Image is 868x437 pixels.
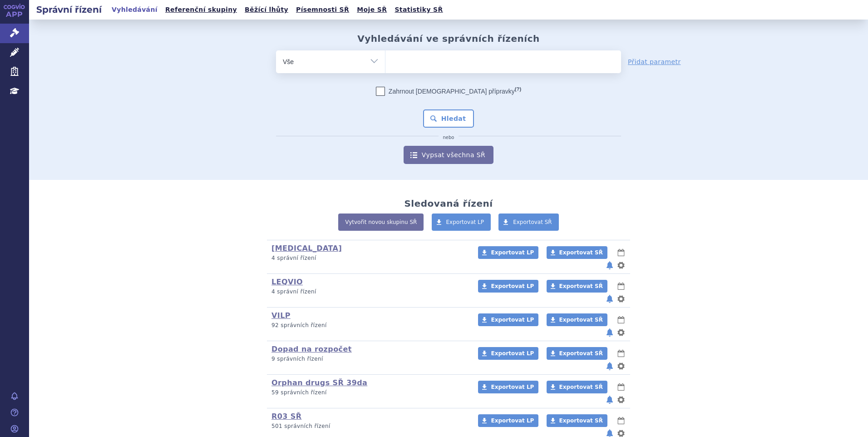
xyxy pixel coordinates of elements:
[439,135,459,140] i: nebo
[163,4,240,16] a: Referenční skupiny
[616,260,626,271] button: nastavení
[605,293,614,304] button: notifikace
[491,249,534,256] span: Exportovat LP
[515,86,521,92] abbr: (?)
[271,311,291,320] a: VILP
[109,4,160,16] a: Vyhledávání
[357,33,540,44] h2: Vyhledávání ve správních řízeních
[616,314,626,325] button: lhůty
[404,198,493,209] h2: Sledovaná řízení
[559,384,603,390] span: Exportovat SŘ
[547,280,607,293] a: Exportovat SŘ
[498,214,559,231] a: Exportovat SŘ
[271,378,367,387] a: Orphan drugs SŘ 39da
[491,283,534,289] span: Exportovat LP
[547,414,607,427] a: Exportovat SŘ
[605,361,614,372] button: notifikace
[491,350,534,357] span: Exportovat LP
[491,417,534,424] span: Exportovat LP
[338,214,424,231] a: Vytvořit novou skupinu SŘ
[478,381,538,393] a: Exportovat LP
[478,347,538,360] a: Exportovat LP
[616,361,626,372] button: nastavení
[478,246,538,259] a: Exportovat LP
[478,313,538,326] a: Exportovat LP
[423,109,474,128] button: Hledat
[547,381,607,393] a: Exportovat SŘ
[271,244,342,253] a: [MEDICAL_DATA]
[616,327,626,338] button: nastavení
[559,283,603,289] span: Exportovat SŘ
[271,412,301,421] a: R03 SŘ
[616,293,626,304] button: nastavení
[547,313,607,326] a: Exportovat SŘ
[605,327,614,338] button: notifikace
[271,422,466,430] p: 501 správních řízení
[616,415,626,426] button: lhůty
[376,87,521,96] label: Zahrnout [DEMOGRAPHIC_DATA] přípravky
[293,4,352,16] a: Písemnosti SŘ
[605,260,614,271] button: notifikace
[242,4,291,16] a: Běžící lhůty
[404,146,493,164] a: Vypsat všechna SŘ
[616,348,626,359] button: lhůty
[271,389,466,397] p: 59 správních řízení
[559,350,603,357] span: Exportovat SŘ
[616,281,626,292] button: lhůty
[432,214,491,231] a: Exportovat LP
[559,417,603,424] span: Exportovat SŘ
[559,317,603,323] span: Exportovat SŘ
[354,4,390,16] a: Moje SŘ
[513,219,552,225] span: Exportovat SŘ
[271,288,466,296] p: 4 správní řízení
[616,382,626,392] button: lhůty
[628,57,681,66] a: Přidat parametr
[547,246,607,259] a: Exportovat SŘ
[271,322,466,329] p: 92 správních řízení
[271,254,466,262] p: 4 správní řízení
[605,394,614,405] button: notifikace
[616,247,626,258] button: lhůty
[616,394,626,405] button: nastavení
[491,384,534,390] span: Exportovat LP
[271,355,466,363] p: 9 správních řízení
[271,278,303,286] a: LEQVIO
[547,347,607,360] a: Exportovat SŘ
[271,345,352,353] a: Dopad na rozpočet
[446,219,484,225] span: Exportovat LP
[478,280,538,293] a: Exportovat LP
[392,4,445,16] a: Statistiky SŘ
[478,414,538,427] a: Exportovat LP
[29,3,109,16] h2: Správní řízení
[559,249,603,256] span: Exportovat SŘ
[491,317,534,323] span: Exportovat LP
